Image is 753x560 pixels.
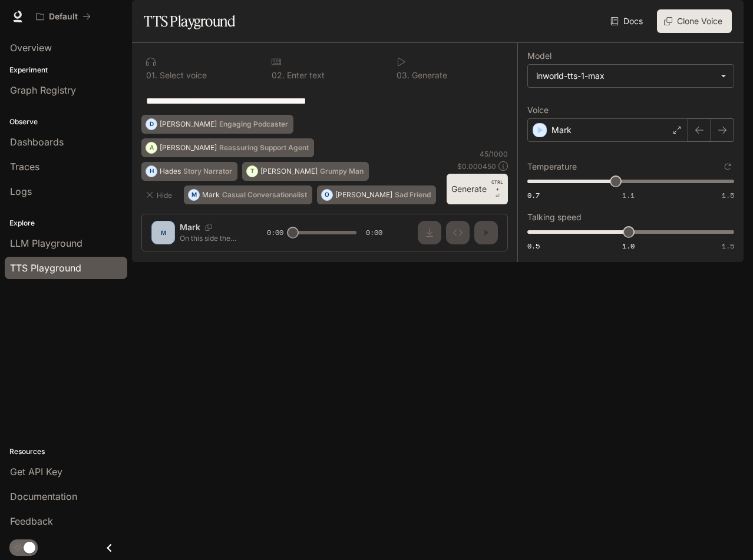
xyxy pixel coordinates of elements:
div: O [322,185,332,204]
span: 1.1 [622,190,635,200]
p: Mark [551,124,572,136]
p: 0 2 . [272,71,285,79]
span: 1.5 [722,190,734,200]
p: Engaging Podcaster [219,121,288,128]
p: [PERSON_NAME] [160,121,217,128]
p: [PERSON_NAME] [260,168,318,175]
button: GenerateCTRL +⏎ [447,174,508,204]
p: Generate [409,71,447,79]
p: Enter text [285,71,325,79]
button: O[PERSON_NAME]Sad Friend [317,185,436,204]
p: ⏎ [491,178,503,200]
span: 0.7 [527,190,540,200]
button: MMarkCasual Conversationalist [184,185,312,204]
p: Story Narrator [183,168,232,175]
div: A [146,138,157,157]
span: 1.5 [722,241,734,251]
p: Casual Conversationalist [222,191,307,198]
p: Voice [527,106,549,114]
p: Model [527,52,551,60]
button: A[PERSON_NAME]Reassuring Support Agent [141,138,314,157]
div: H [146,162,157,181]
p: [PERSON_NAME] [335,191,392,198]
button: D[PERSON_NAME]Engaging Podcaster [141,115,293,134]
button: All workspaces [31,5,96,28]
p: CTRL + [491,178,503,193]
span: 1.0 [622,241,635,251]
p: Hades [160,168,181,175]
span: 0.5 [527,241,540,251]
button: T[PERSON_NAME]Grumpy Man [242,162,369,181]
p: Grumpy Man [320,168,364,175]
button: HHadesStory Narrator [141,162,237,181]
div: inworld-tts-1-max [528,65,734,87]
div: D [146,115,157,134]
button: Clone Voice [657,9,732,33]
p: Temperature [527,163,577,171]
button: Hide [141,185,179,204]
a: Docs [608,9,648,33]
div: T [247,162,257,181]
p: 0 3 . [397,71,409,79]
p: [PERSON_NAME] [160,144,217,151]
p: Select voice [157,71,207,79]
p: 0 1 . [146,71,157,79]
p: Talking speed [527,213,582,221]
button: Reset to default [721,160,734,173]
div: inworld-tts-1-max [536,70,715,82]
p: Reassuring Support Agent [219,144,309,151]
p: Mark [202,191,220,198]
h1: TTS Playground [144,9,235,33]
p: Sad Friend [395,191,431,198]
p: 45 / 1000 [480,149,508,159]
div: M [189,185,199,204]
p: Default [49,12,78,22]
